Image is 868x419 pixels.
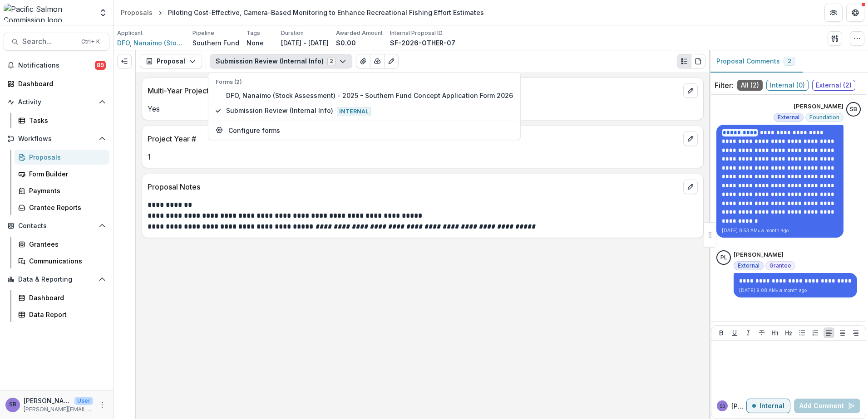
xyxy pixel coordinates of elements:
nav: breadcrumb [117,6,488,19]
button: Internal [746,399,790,413]
a: Communications [15,253,109,268]
p: Tags [247,29,260,37]
button: Partners [824,4,843,22]
div: Proposals [121,8,153,17]
button: edit [683,132,698,146]
button: Search... [4,33,109,51]
p: Forms (2) [216,78,513,86]
p: Pipeline [192,29,214,37]
button: Open entity switcher [97,4,109,22]
p: [PERSON_NAME] [734,250,784,259]
div: Ctrl + K [79,37,102,47]
span: Data & Reporting [18,276,95,283]
p: 1 [148,151,698,162]
p: $0.00 [336,38,356,48]
a: Data Report [15,307,109,322]
button: Open Activity [4,95,109,109]
div: Piloting Cost-Effective, Camera-Based Monitoring to Enhance Recreational Fishing Effort Estimates [168,8,484,17]
div: Grantees [29,239,102,249]
p: Yes [148,103,698,114]
p: Internal Proposal ID [390,29,443,37]
span: All ( 2 ) [737,80,763,91]
button: Open Workflows [4,132,109,146]
button: Open Data & Reporting [4,272,109,287]
p: Multi-Year Project? [148,85,680,96]
button: Bullet List [797,327,808,338]
div: Dashboard [29,293,102,302]
a: Proposals [15,150,109,165]
button: Align Left [824,327,834,338]
a: Dashboard [4,76,109,91]
button: Bold [716,327,727,338]
button: Ordered List [810,327,821,338]
div: Form Builder [29,169,102,179]
a: Form Builder [15,166,109,181]
button: Align Right [850,327,861,338]
p: [PERSON_NAME] [24,396,71,405]
div: Communications [29,256,102,266]
div: Grantee Reports [29,203,102,212]
p: Internal [759,402,784,410]
span: External [778,114,799,121]
button: Get Help [846,4,864,22]
span: Grantee [769,263,791,269]
p: [PERSON_NAME][EMAIL_ADDRESS][DOMAIN_NAME] [24,405,93,414]
a: Grantees [15,237,109,252]
button: Submission Review (Internal Info)2 [210,54,352,68]
div: Data Report [29,310,102,319]
div: Phil Lemp [720,255,727,261]
p: None [247,38,264,48]
button: edit [683,180,698,194]
a: Grantee Reports [15,200,109,215]
p: Awarded Amount [336,29,383,37]
div: Sascha Bendt [720,404,725,408]
span: 2 [788,58,791,64]
button: Heading 2 [783,327,794,338]
span: Foundation [809,114,839,121]
button: Proposal [140,54,202,68]
p: Filter: [715,80,734,91]
button: Plaintext view [677,54,691,68]
span: 89 [95,61,106,70]
button: Strike [756,327,767,338]
a: Dashboard [15,290,109,305]
button: PDF view [691,54,705,68]
span: Internal ( 0 ) [766,80,809,91]
p: Proposal Notes [148,181,680,192]
button: edit [683,83,698,98]
a: Proposals [117,6,156,19]
p: Duration [281,29,304,37]
span: External ( 2 ) [812,80,855,91]
span: Notifications [18,62,95,69]
span: Activity [18,98,95,106]
span: DFO, Nanaimo (Stock Assessment) - 2025 - Southern Fund Concept Application Form 2026 [226,91,513,100]
span: External [738,263,759,269]
span: Contacts [18,222,95,230]
p: Project Year # [148,133,680,144]
button: Notifications89 [4,58,109,73]
button: Add Comment [794,399,860,413]
p: Applicant [117,29,143,37]
button: Align Center [837,327,848,338]
p: [PERSON_NAME] [731,401,746,411]
button: Underline [729,327,740,338]
p: [PERSON_NAME] [794,102,843,111]
button: Expand left [117,54,132,68]
div: Sascha Bendt [850,107,857,112]
p: Southern Fund [192,38,239,48]
span: Workflows [18,135,95,143]
span: Internal [337,107,371,116]
p: [DATE] 8:53 AM • a month ago [722,227,838,234]
div: Tasks [29,116,102,125]
a: DFO, Nanaimo (Stock Assessment) [117,38,185,48]
img: Pacific Salmon Commission logo [4,4,93,22]
button: Heading 1 [769,327,780,338]
p: User [74,397,93,405]
a: Tasks [15,113,109,128]
a: Payments [15,183,109,198]
button: Edit as form [384,54,399,68]
button: More [97,400,108,410]
div: Sascha Bendt [9,402,16,408]
div: Dashboard [18,79,102,88]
